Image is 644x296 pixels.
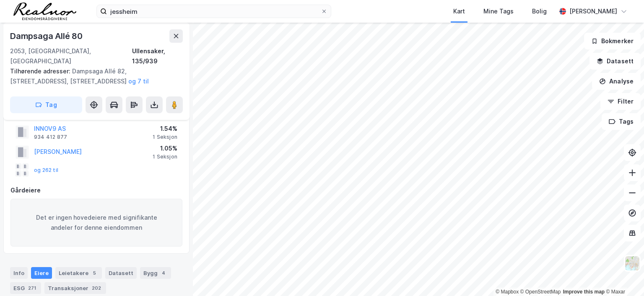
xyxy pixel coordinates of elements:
[90,284,103,292] div: 202
[153,153,177,160] div: 1 Seksjon
[624,255,640,271] img: Z
[602,113,641,130] button: Tags
[44,282,106,294] div: Transaksjoner
[10,68,72,75] span: Tilhørende adresser:
[105,267,137,279] div: Datasett
[532,6,547,16] div: Bolig
[34,134,67,140] div: 934 412 877
[10,96,82,113] button: Tag
[10,46,132,66] div: 2053, [GEOGRAPHIC_DATA], [GEOGRAPHIC_DATA]
[13,3,76,20] img: realnor-logo.934646d98de889bb5806.png
[600,93,641,110] button: Filter
[107,5,321,18] input: Søk på adresse, matrikkel, gårdeiere, leietakere eller personer
[520,289,561,295] a: OpenStreetMap
[10,282,41,294] div: ESG
[140,267,171,279] div: Bygg
[159,269,168,277] div: 4
[602,256,644,296] iframe: Chat Widget
[569,6,617,16] div: [PERSON_NAME]
[26,284,38,292] div: 271
[589,53,641,70] button: Datasett
[153,143,177,153] div: 1.05%
[90,269,99,277] div: 5
[10,267,28,279] div: Info
[483,6,514,16] div: Mine Tags
[132,46,183,66] div: Ullensaker, 135/939
[453,6,465,16] div: Kart
[153,124,177,134] div: 1.54%
[10,185,182,195] div: Gårdeiere
[10,66,176,86] div: Dampsaga Allé 82, [STREET_ADDRESS], [STREET_ADDRESS]
[592,73,641,90] button: Analyse
[563,289,605,295] a: Improve this map
[602,256,644,296] div: Kontrollprogram for chat
[55,267,102,279] div: Leietakere
[153,134,177,140] div: 1 Seksjon
[10,199,182,247] div: Det er ingen hovedeiere med signifikante andeler for denne eiendommen
[31,267,52,279] div: Eiere
[496,289,519,295] a: Mapbox
[584,33,641,49] button: Bokmerker
[10,29,84,43] div: Dampsaga Allé 80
